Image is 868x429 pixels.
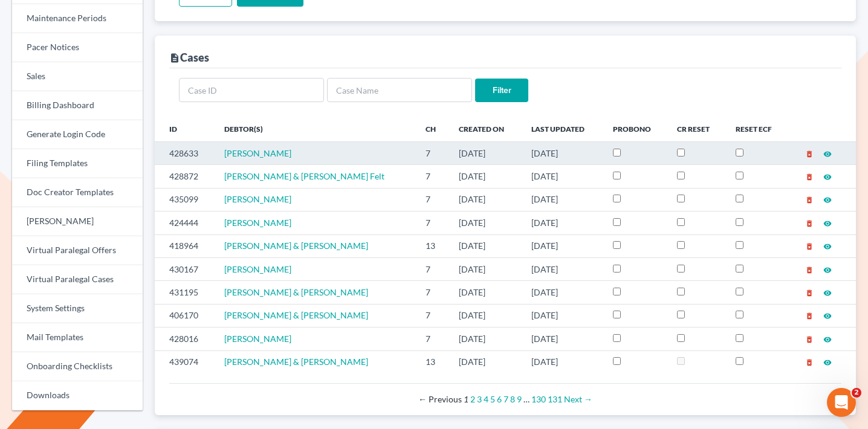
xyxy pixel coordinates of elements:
a: visibility [823,148,832,158]
a: Page 5 [490,394,495,404]
a: Virtual Paralegal Cases [12,265,143,294]
td: [DATE] [522,165,603,188]
span: 2 [852,388,861,398]
i: visibility [823,173,832,181]
a: Filing Templates [12,149,143,178]
a: [PERSON_NAME] & [PERSON_NAME] [224,287,368,297]
a: System Settings [12,294,143,323]
th: Reset ECF [726,117,788,141]
td: 428633 [155,141,215,164]
a: visibility [823,218,832,228]
a: [PERSON_NAME] & [PERSON_NAME] [224,356,368,367]
td: [DATE] [449,281,522,304]
td: 406170 [155,304,215,327]
i: delete_forever [805,196,814,204]
td: 13 [416,234,449,257]
th: ID [155,117,215,141]
th: ProBono [603,117,668,141]
td: 428872 [155,165,215,188]
i: delete_forever [805,242,814,251]
i: description [169,53,180,63]
td: [DATE] [449,350,522,373]
th: Debtor(s) [215,117,416,141]
a: Page 131 [548,394,562,404]
th: Ch [416,117,449,141]
a: Page 2 [470,394,475,404]
a: visibility [823,310,832,320]
span: [PERSON_NAME] [224,264,291,274]
i: visibility [823,150,832,158]
span: [PERSON_NAME] [224,148,291,158]
a: delete_forever [805,240,814,251]
a: delete_forever [805,264,814,274]
a: delete_forever [805,356,814,367]
a: [PERSON_NAME] [224,194,291,204]
td: 424444 [155,211,215,234]
a: Page 4 [484,394,488,404]
span: [PERSON_NAME] [224,218,291,228]
i: delete_forever [805,150,814,158]
a: [PERSON_NAME] [12,207,143,236]
a: visibility [823,356,832,367]
a: Sales [12,62,143,91]
a: Maintenance Periods [12,4,143,33]
i: visibility [823,335,832,344]
a: Page 3 [477,394,482,404]
a: [PERSON_NAME] & [PERSON_NAME] Felt [224,171,384,181]
td: [DATE] [522,141,603,164]
span: [PERSON_NAME] & [PERSON_NAME] [224,310,368,320]
a: delete_forever [805,171,814,181]
a: Page 7 [504,394,508,404]
a: delete_forever [805,194,814,204]
i: delete_forever [805,358,814,367]
a: Page 8 [510,394,515,404]
span: [PERSON_NAME] [224,334,291,344]
i: visibility [823,242,832,251]
td: 7 [416,327,449,350]
td: [DATE] [449,211,522,234]
td: 431195 [155,281,215,304]
a: delete_forever [805,148,814,158]
a: Mail Templates [12,323,143,352]
td: [DATE] [449,304,522,327]
a: Page 9 [517,394,522,404]
i: delete_forever [805,312,814,320]
td: [DATE] [449,234,522,257]
td: [DATE] [449,165,522,188]
a: [PERSON_NAME] & [PERSON_NAME] [224,240,368,251]
td: [DATE] [449,257,522,280]
input: Filter [475,79,528,103]
td: 7 [416,188,449,211]
td: 7 [416,281,449,304]
td: [DATE] [522,188,603,211]
a: delete_forever [805,310,814,320]
i: delete_forever [805,173,814,181]
a: delete_forever [805,287,814,297]
iframe: Intercom live chat [827,388,856,417]
td: 7 [416,211,449,234]
td: [DATE] [449,141,522,164]
a: visibility [823,194,832,204]
i: visibility [823,196,832,204]
td: 7 [416,257,449,280]
div: Pagination [179,393,832,405]
a: Doc Creator Templates [12,178,143,207]
i: delete_forever [805,289,814,297]
i: visibility [823,219,832,228]
a: delete_forever [805,334,814,344]
td: 435099 [155,188,215,211]
a: visibility [823,264,832,274]
input: Case Name [327,78,472,102]
td: [DATE] [449,188,522,211]
a: Billing Dashboard [12,91,143,120]
td: [DATE] [522,211,603,234]
em: Page 1 [464,394,468,404]
th: CR Reset [667,117,725,141]
input: Case ID [179,78,324,102]
td: 13 [416,350,449,373]
a: visibility [823,287,832,297]
a: Next page [564,394,592,404]
div: Cases [169,50,209,65]
td: 7 [416,165,449,188]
